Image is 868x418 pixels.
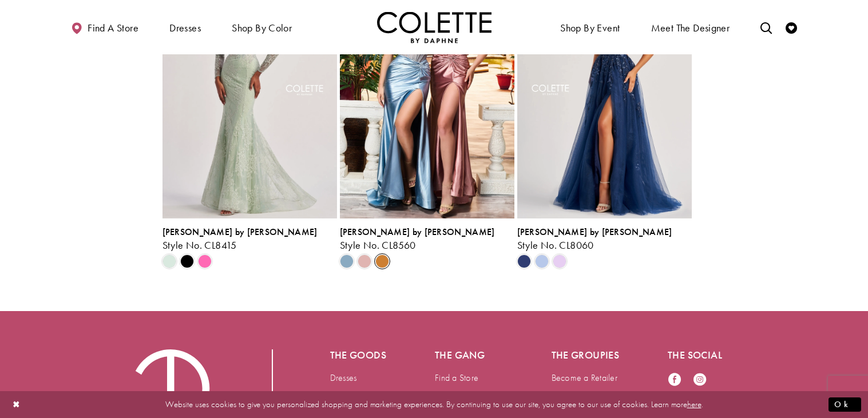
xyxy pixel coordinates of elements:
[693,372,707,388] a: Visit our Instagram - Opens in new tab
[687,399,701,410] a: here
[162,238,237,252] span: Style No. CL8415
[557,11,623,43] span: Shop By Event
[553,254,566,268] i: Lilac
[517,227,692,251] div: Colette by Daphne Style No. CL8060
[758,11,775,43] a: Toggle search
[198,254,212,268] i: Pink
[552,389,601,401] a: Retailer Portal
[517,226,672,238] span: [PERSON_NAME] by [PERSON_NAME]
[377,11,492,43] img: Colette by Daphne
[340,254,354,268] i: Dusty Blue
[377,11,492,43] a: Visit Home Page
[340,227,514,251] div: Colette by Daphne Style No. CL8560
[162,227,337,251] div: Colette by Daphne Style No. CL8415
[435,389,479,401] a: Trunk Shows
[517,238,594,252] span: Style No. CL8060
[88,22,138,34] span: Find a store
[435,372,478,384] a: Find a Store
[68,11,141,43] a: Find a store
[169,22,201,34] span: Dresses
[358,254,371,268] i: Dusty Pink
[375,254,389,268] i: Bronze
[560,22,620,34] span: Shop By Event
[648,11,733,43] a: Meet the designer
[829,397,861,412] button: Submit Dialog
[435,349,506,361] h5: The gang
[330,372,357,384] a: Dresses
[232,22,292,34] span: Shop by color
[167,11,204,43] span: Dresses
[552,349,623,361] h5: The groupies
[552,372,617,384] a: Become a Retailer
[517,254,531,268] i: Navy Blue
[651,22,730,34] span: Meet the designer
[7,395,26,415] button: Close Dialog
[668,372,681,388] a: Visit our Facebook - Opens in new tab
[180,254,194,268] i: Black
[162,254,176,268] i: Light Sage
[82,397,786,412] p: Website uses cookies to give you personalized shopping and marketing experiences. By continuing t...
[330,389,356,401] a: Wishlist
[340,238,416,252] span: Style No. CL8560
[668,349,739,361] h5: The social
[340,226,495,238] span: [PERSON_NAME] by [PERSON_NAME]
[162,226,318,238] span: [PERSON_NAME] by [PERSON_NAME]
[229,11,295,43] span: Shop by color
[783,11,800,43] a: Check Wishlist
[330,349,390,361] h5: The goods
[535,254,549,268] i: Bluebell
